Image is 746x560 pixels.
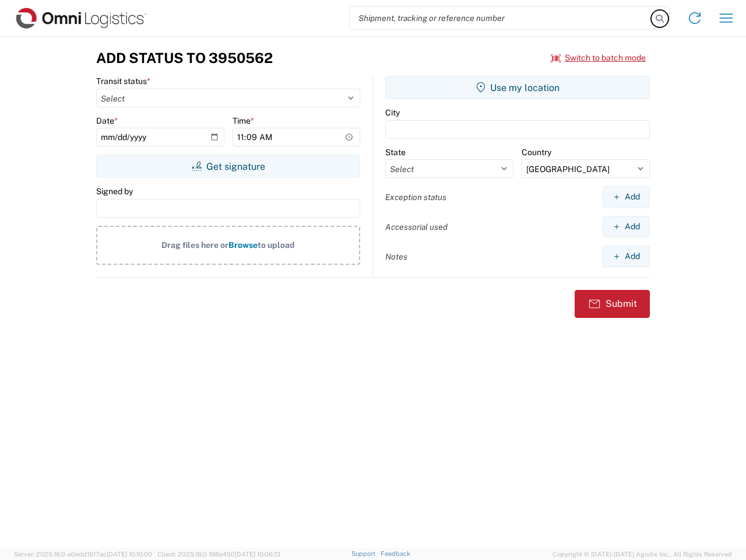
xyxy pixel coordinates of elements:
label: Time [233,116,254,126]
label: Date [96,116,118,126]
button: Use my location [385,76,650,99]
label: Signed by [96,186,133,197]
button: Add [603,246,650,267]
label: Accessorial used [385,222,448,232]
label: Country [522,147,551,157]
span: Browse [228,240,258,250]
label: Transit status [96,76,150,86]
span: Copyright © [DATE]-[DATE] Agistix Inc., All Rights Reserved [553,549,732,559]
label: City [385,107,400,118]
span: [DATE] 10:10:00 [107,551,152,558]
span: Server: 2025.18.0-a0edd1917ac [14,551,152,558]
label: Notes [385,251,407,262]
input: Shipment, tracking or reference number [350,7,652,29]
a: Feedback [381,550,410,557]
button: Get signature [96,155,360,178]
button: Add [603,186,650,208]
span: Drag files here or [161,240,228,250]
span: [DATE] 10:06:13 [235,551,280,558]
button: Submit [575,290,650,318]
h3: Add Status to 3950562 [96,50,273,66]
button: Switch to batch mode [551,48,646,68]
span: to upload [258,240,295,250]
label: State [385,147,406,157]
button: Add [603,216,650,237]
span: Client: 2025.18.0-198a450 [157,551,280,558]
label: Exception status [385,192,446,202]
a: Support [351,550,381,557]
